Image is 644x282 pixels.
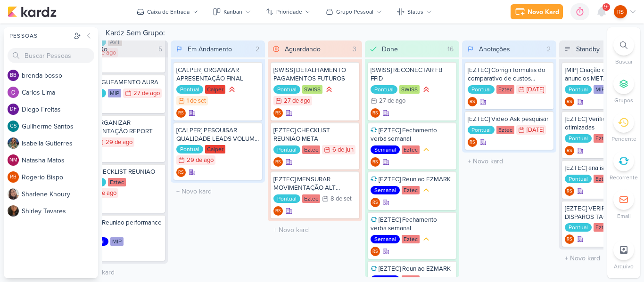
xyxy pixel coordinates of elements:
[379,98,405,104] div: 27 de ago
[610,173,638,182] p: Recorrente
[614,96,633,105] p: Grupos
[273,126,356,143] div: [EZTEC] CHECKLIST REUNIAO META
[565,85,592,94] div: Pontual
[496,126,514,134] div: Eztec
[372,250,378,254] p: RS
[187,157,214,163] div: 29 de ago
[332,147,354,153] div: 6 de jun
[273,108,283,118] div: Criador(a): Renan Sena
[10,73,17,78] p: bb
[273,145,300,154] div: Pontual
[565,186,574,196] div: Renan Sena
[421,234,431,244] div: Prioridade Média
[567,149,572,153] p: RS
[8,171,19,183] div: Rogerio Bispo
[349,44,360,54] div: 3
[565,146,574,155] div: Renan Sena
[615,57,633,66] p: Buscar
[565,97,574,106] div: Criador(a): Renan Sena
[607,35,640,66] li: Ctrl + F
[8,188,19,200] img: Sharlene Khoury
[444,44,457,54] div: 16
[371,247,380,256] div: Criador(a): Renan Sena
[372,160,378,165] p: RS
[110,237,124,246] div: MIP
[79,78,162,87] div: [MIP] TAGUEAMENTO AURA
[468,137,477,147] div: Renan Sena
[108,89,121,97] div: MIP
[468,126,495,134] div: Pontual
[79,119,162,136] div: [AVT] ORGANIZAR APRESENTAÇÃO REPORT
[176,168,186,177] div: Renan Sena
[324,85,334,94] div: Prioridade Alta
[176,85,203,94] div: Pontual
[22,88,98,97] div: C a r l o s L i m a
[617,212,631,220] p: Email
[594,223,611,232] div: Eztec
[302,194,320,203] div: Eztec
[273,206,283,216] div: Renan Sena
[567,100,572,105] p: RS
[8,205,19,217] img: Shirley Tavares
[565,175,592,183] div: Pontual
[468,97,477,106] div: Criador(a): Renan Sena
[371,216,454,233] div: [EZTEC] Fechamento verba semanal
[10,124,17,129] p: GS
[470,100,475,105] p: RS
[371,198,380,207] div: Criador(a): Renan Sena
[371,157,380,167] div: Renan Sena
[22,121,98,131] div: G u i l h e r m e S a n t o s
[79,218,162,235] div: [MIP] Reuniao performance online
[178,111,184,116] p: RS
[176,126,259,143] div: [CALPER] PESQUISAR QUALIDADE LEADS VOLUME X INTENÇAO
[399,85,420,94] div: SWISS
[102,27,603,40] div: Kardz Sem Grupo:
[22,206,98,216] div: S h i r l e y T a v a r e s
[594,175,611,183] div: Eztec
[8,6,57,17] img: kardz.app
[8,32,72,40] div: Pessoas
[173,185,263,198] input: + Novo kard
[565,146,574,155] div: Criador(a): Renan Sena
[565,223,592,232] div: Pontual
[330,196,352,202] div: 8 de set
[565,134,592,143] div: Pontual
[22,105,98,114] div: D i e g o F r e i t a s
[284,98,310,104] div: 27 de ago
[371,265,454,273] div: [EZTEC] Reuniao EZMARK
[421,145,431,154] div: Prioridade Média
[273,157,283,167] div: Renan Sena
[106,139,132,145] div: 29 de ago
[178,170,184,175] p: RS
[371,235,400,243] div: Semanal
[371,108,380,118] div: Renan Sena
[594,85,607,94] div: MIP
[371,85,397,94] div: Pontual
[8,104,19,115] div: Diego Freitas
[79,168,162,176] div: [MIP] CHECKLIST REUNIAO
[496,85,514,94] div: Eztec
[9,158,17,163] p: NM
[176,145,203,153] div: Pontual
[372,111,378,116] p: RS
[273,194,300,203] div: Pontual
[252,44,263,54] div: 2
[273,157,283,167] div: Criador(a): Renan Sena
[273,206,283,216] div: Criador(a): Renan Sena
[527,87,544,93] div: [DATE]
[8,70,19,81] div: brenda bosso
[421,185,431,195] div: Prioridade Média
[371,145,400,154] div: Semanal
[543,44,554,54] div: 2
[402,235,420,243] div: Eztec
[371,198,380,207] div: Renan Sena
[22,138,98,148] div: I s a b e l l a G u t i e r r e s
[22,172,98,182] div: R o g e r i o B i s p o
[468,66,551,83] div: [EZTEC] Corrigir formulas do comparativo de custos semanal
[270,223,360,237] input: + Novo kard
[565,234,574,244] div: Renan Sena
[567,189,572,194] p: RS
[528,7,559,17] div: Novo Kard
[371,66,454,83] div: [SWISS] RECONECTAR FB FFID
[527,127,544,133] div: [DATE]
